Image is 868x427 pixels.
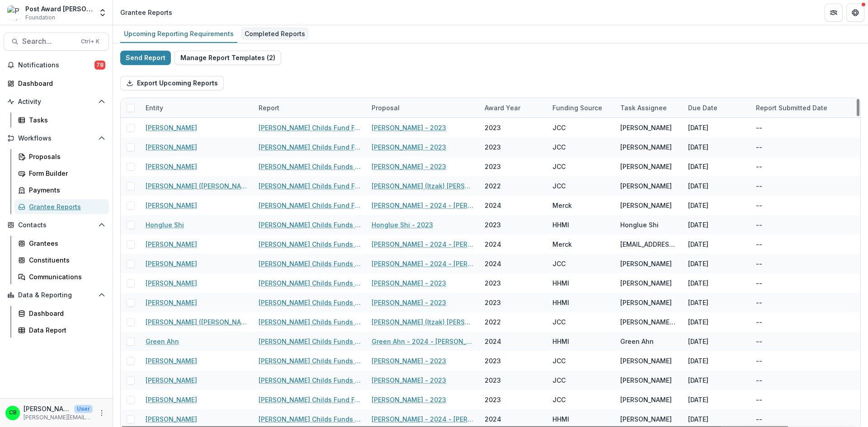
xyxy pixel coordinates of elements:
[683,293,750,312] div: [DATE]
[259,201,361,210] a: [PERSON_NAME] Childs Fund Fellowship Award Financial Expenditure Report
[756,259,762,268] div: --
[683,196,750,215] div: [DATE]
[479,103,526,113] div: Award Year
[620,201,672,210] div: [PERSON_NAME]
[9,410,17,416] div: Christina Bruno
[14,323,109,338] a: Data Report
[146,375,197,385] a: [PERSON_NAME]
[552,201,572,210] div: Merck
[4,94,109,109] button: Open Activity
[372,414,474,424] a: [PERSON_NAME] - 2024 - [PERSON_NAME] Childs Memorial Fund - Fellowship Application
[683,351,750,371] div: [DATE]
[175,51,281,65] button: Manage Report Templates (2)
[146,181,248,191] a: [PERSON_NAME] ([PERSON_NAME]
[259,395,361,404] a: [PERSON_NAME] Childs Fund Fellowship Award Financial Expenditure Report
[756,220,762,230] div: --
[146,414,197,424] a: [PERSON_NAME]
[259,259,361,268] a: [PERSON_NAME] Childs Funds Fellow’s Annual Progress Report
[552,259,566,268] div: JCC
[259,414,361,424] a: [PERSON_NAME] Childs Funds Fellow’s Annual Progress Report
[259,375,361,385] a: [PERSON_NAME] Childs Funds Fellow’s Annual Progress Report
[259,220,361,230] a: [PERSON_NAME] Childs Funds Fellow’s Annual Progress Report
[29,169,102,178] div: Form Builder
[140,103,169,113] div: Entity
[18,98,94,106] span: Activity
[552,239,572,249] div: Merck
[18,291,94,299] span: Data & Reporting
[14,183,109,197] a: Payments
[120,76,224,90] button: Export Upcoming Reports
[485,414,501,424] div: 2024
[620,123,672,132] div: [PERSON_NAME]
[552,414,569,424] div: HHMI
[372,162,446,171] a: [PERSON_NAME] - 2023
[547,98,615,117] div: Funding Source
[552,220,569,230] div: HHMI
[25,14,55,22] span: Foundation
[372,395,446,404] a: [PERSON_NAME] - 2023
[756,414,762,424] div: --
[750,98,863,117] div: Report Submitted Date
[485,239,501,249] div: 2024
[14,306,109,321] a: Dashboard
[372,220,433,230] a: Honglue Shi - 2023
[485,181,501,191] div: 2022
[620,337,654,346] div: Green Ahn
[372,375,446,385] a: [PERSON_NAME] - 2023
[146,298,197,307] a: [PERSON_NAME]
[552,142,566,152] div: JCC
[552,317,566,327] div: JCC
[14,236,109,251] a: Grantees
[146,162,197,171] a: [PERSON_NAME]
[756,298,762,307] div: --
[683,235,750,254] div: [DATE]
[14,199,109,214] a: Grantee Reports
[146,337,179,346] a: Green Ahn
[18,61,94,69] span: Notifications
[485,395,501,404] div: 2023
[253,98,366,117] div: Report
[140,98,253,117] div: Entity
[756,356,762,366] div: --
[120,27,237,40] div: Upcoming Reporting Requirements
[146,395,197,404] a: [PERSON_NAME]
[683,98,750,117] div: Due Date
[18,135,94,142] span: Workflows
[4,288,109,302] button: Open Data & Reporting
[552,375,566,385] div: JCC
[485,162,501,171] div: 2023
[259,142,361,152] a: [PERSON_NAME] Childs Fund Fellowship Award Financial Expenditure Report
[485,142,501,152] div: 2023
[750,103,833,113] div: Report Submitted Date
[683,371,750,390] div: [DATE]
[615,98,683,117] div: Task Assignee
[120,8,172,17] div: Grantee Reports
[241,25,309,43] a: Completed Reports
[552,395,566,404] div: JCC
[259,123,361,132] a: [PERSON_NAME] Childs Fund Fellowship Award Financial Expenditure Report
[683,118,750,137] div: [DATE]
[372,201,474,210] a: [PERSON_NAME] - 2024 - [PERSON_NAME] Childs Memorial Fund - Fellowship Application
[756,395,762,404] div: --
[372,278,446,288] a: [PERSON_NAME] - 2023
[479,98,547,117] div: Award Year
[552,181,566,191] div: JCC
[756,142,762,152] div: --
[485,220,501,230] div: 2023
[25,4,93,14] div: Post Award [PERSON_NAME] Childs Memorial Fund
[372,337,474,346] a: Green Ahn - 2024 - [PERSON_NAME] Childs Memorial Fund - Fellowship Application
[253,103,285,113] div: Report
[146,317,248,327] a: [PERSON_NAME] ([PERSON_NAME]
[14,253,109,267] a: Constituents
[14,269,109,284] a: Communications
[14,113,109,127] a: Tasks
[620,142,672,152] div: [PERSON_NAME]
[683,137,750,157] div: [DATE]
[96,408,107,418] button: More
[259,298,361,307] a: [PERSON_NAME] Childs Funds Fellow’s Annual Progress Report
[259,181,361,191] a: [PERSON_NAME] Childs Fund Fellowship Award Financial Expenditure Report
[79,37,101,47] div: Ctrl + K
[94,61,105,70] span: 78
